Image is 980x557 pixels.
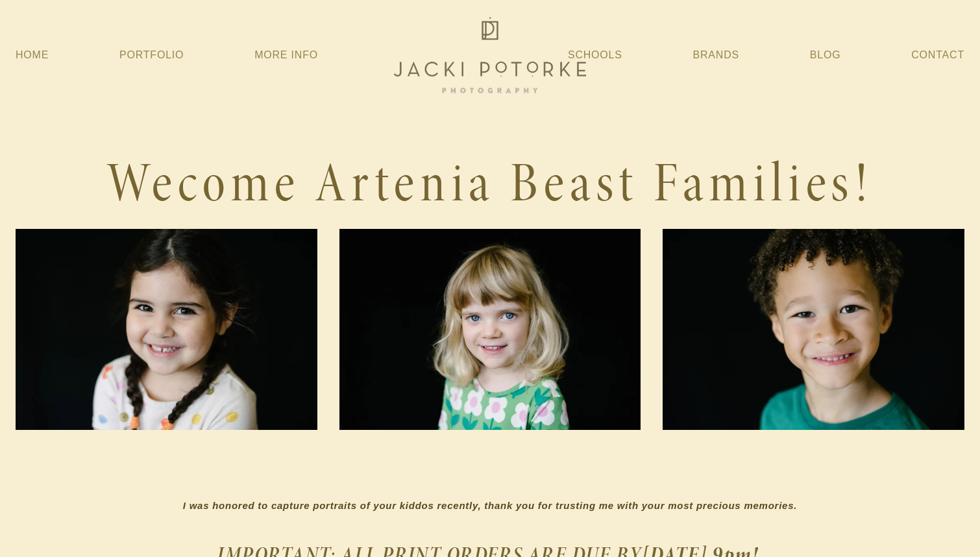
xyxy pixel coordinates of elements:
a: Blog [810,43,841,67]
img: Jacki Potorke Sacramento Family Photographer [386,14,594,97]
a: Schools [568,43,622,67]
h1: Wecome Artenia Beast Families! [16,149,964,218]
em: I was honored to capture portraits of your kiddos recently, thank you for trusting me with your m... [183,500,797,511]
a: Home [16,43,49,67]
a: Contact [911,43,964,67]
a: Portfolio [119,49,184,60]
a: Brands [693,43,739,67]
a: More Info [254,43,318,67]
